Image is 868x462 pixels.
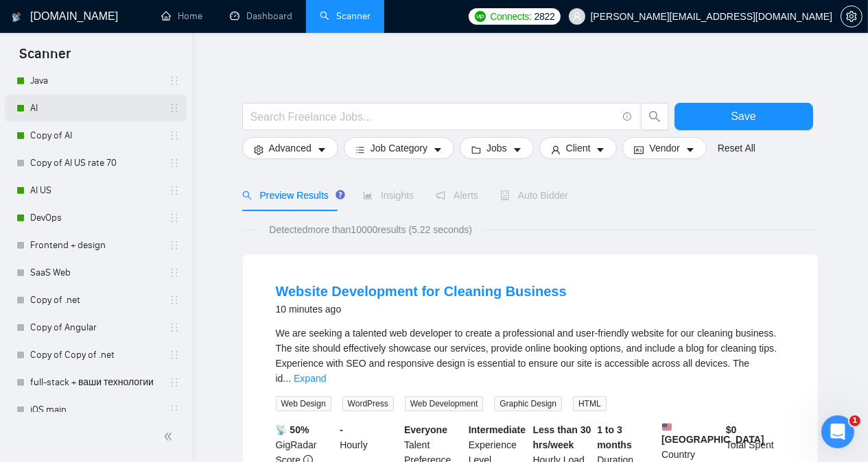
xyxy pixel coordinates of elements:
[30,204,161,232] a: DevOps
[169,185,180,196] span: holder
[661,422,764,445] b: [GEOGRAPHIC_DATA]
[8,44,82,73] span: Scanner
[169,75,180,86] span: holder
[634,145,644,155] span: idcard
[169,350,180,361] span: holder
[355,145,365,155] span: bars
[340,424,343,435] b: -
[169,130,180,141] span: holder
[169,295,180,306] span: holder
[30,177,161,204] a: AI US
[513,145,522,155] span: caret-down
[535,9,555,24] span: 2822
[317,145,327,155] span: caret-down
[242,137,338,159] button: settingAdvancedcaret-down
[460,137,534,159] button: folderJobscaret-down
[597,424,632,450] b: 1 to 3 months
[573,396,607,411] span: HTML
[841,5,863,27] button: setting
[169,212,180,223] span: holder
[334,189,347,201] div: Tooltip anchor
[662,422,672,432] img: 🇺🇸
[371,141,427,156] span: Job Category
[500,190,568,201] span: Auto Bidder
[533,424,591,450] b: Less than 30 hrs/week
[276,396,331,411] span: Web Design
[242,190,341,201] span: Preview Results
[726,424,737,435] b: $ 0
[404,424,447,435] b: Everyone
[500,191,510,200] span: robot
[436,191,445,200] span: notification
[30,314,161,341] a: Copy of Angular
[405,396,484,411] span: Web Development
[259,222,482,237] span: Detected more than 10000 results (5.22 seconds)
[169,240,180,251] span: holder
[486,141,507,156] span: Jobs
[254,145,263,155] span: setting
[469,424,526,435] b: Intermediate
[30,287,161,314] a: Copy of .net
[30,67,161,95] a: Java
[276,328,777,384] span: We are seeking a talented web developer to create a professional and user-friendly website for ou...
[30,259,161,287] a: SaaS Web
[161,10,202,22] a: homeHome
[276,301,567,317] div: 10 minutes ago
[623,112,632,121] span: info-circle
[269,141,312,156] span: Advanced
[30,341,161,369] a: Copy of Copy of .net
[30,95,161,122] a: AI
[566,141,591,156] span: Client
[731,108,755,125] span: Save
[342,396,394,411] span: WordPress
[433,145,443,155] span: caret-down
[276,284,567,299] a: Website Development for Cleaning Business
[471,145,481,155] span: folder
[169,267,180,278] span: holder
[320,10,371,22] a: searchScanner
[294,373,326,384] a: Expand
[363,191,373,200] span: area-chart
[169,377,180,388] span: holder
[649,141,679,156] span: Vendor
[641,103,668,130] button: search
[622,137,706,159] button: idcardVendorcaret-down
[539,137,618,159] button: userClientcaret-down
[230,10,292,22] a: dashboardDashboard
[169,322,180,333] span: holder
[250,108,617,125] input: Search Freelance Jobs...
[283,373,291,384] span: ...
[475,11,486,22] img: upwork-logo.png
[363,190,414,201] span: Insights
[169,158,180,169] span: holder
[344,137,454,159] button: barsJob Categorycaret-down
[490,9,531,24] span: Connects:
[685,145,695,155] span: caret-down
[494,396,562,411] span: Graphic Design
[163,430,177,443] span: double-left
[841,11,863,22] a: setting
[242,191,252,200] span: search
[675,103,813,130] button: Save
[30,396,161,424] a: iOS main
[821,415,854,448] iframe: Intercom live chat
[276,424,309,435] b: 📡 50%
[12,6,21,28] img: logo
[841,11,862,22] span: setting
[642,110,668,123] span: search
[30,122,161,149] a: Copy of AI
[30,149,161,177] a: Copy of AI US rate 70
[596,145,605,155] span: caret-down
[436,190,478,201] span: Alerts
[718,141,755,156] a: Reset All
[849,415,860,426] span: 1
[276,326,785,386] div: We are seeking a talented web developer to create a professional and user-friendly website for ou...
[169,404,180,415] span: holder
[30,369,161,396] a: full-stack + ваши технологии
[169,103,180,114] span: holder
[572,12,582,21] span: user
[30,232,161,259] a: Frontend + design
[551,145,561,155] span: user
